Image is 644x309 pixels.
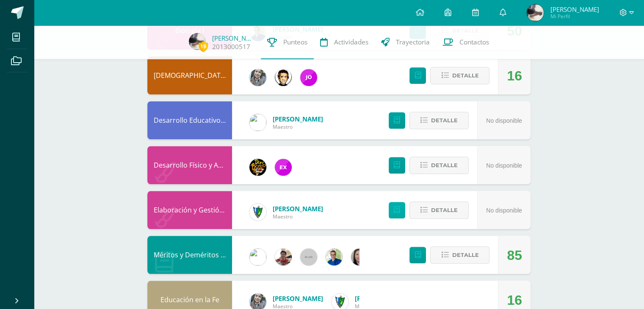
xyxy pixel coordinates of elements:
[212,34,254,42] a: [PERSON_NAME]
[273,123,323,130] span: Maestro
[275,69,292,86] img: 3c6982f7dfb72f48fca5b3f49e2de08c.png
[436,25,495,59] a: Contactos
[431,113,458,128] span: Detalle
[351,248,368,265] img: 8af0450cf43d44e38c4a1497329761f3.png
[486,117,522,124] span: No disponible
[212,42,250,51] a: 2013000517
[550,13,599,20] span: Mi Perfil
[273,115,323,123] span: [PERSON_NAME]
[431,202,458,218] span: Detalle
[409,157,469,174] button: Detalle
[249,159,266,176] img: 21dcd0747afb1b787494880446b9b401.png
[249,69,266,86] img: cba4c69ace659ae4cf02a5761d9a2473.png
[273,213,323,220] span: Maestro
[275,159,292,176] img: ce84f7dabd80ed5f5aa83b4480291ac6.png
[300,69,317,86] img: 6614adf7432e56e5c9e182f11abb21f1.png
[249,248,266,265] img: 6dfd641176813817be49ede9ad67d1c4.png
[527,4,544,21] img: 25787b822ce7b89b296a7c9654a71905.png
[147,56,232,94] div: Biblia
[147,191,232,229] div: Elaboración y Gestión de Proyectos
[334,38,368,47] span: Actividades
[326,248,343,265] img: 692ded2a22070436d299c26f70cfa591.png
[249,204,266,221] img: 9f174a157161b4ddbe12118a61fed988.png
[430,246,489,264] button: Detalle
[550,5,599,14] span: [PERSON_NAME]
[375,25,436,59] a: Trayectoria
[486,162,522,169] span: No disponible
[507,236,522,274] div: 85
[409,112,469,129] button: Detalle
[459,38,489,47] span: Contactos
[283,38,307,47] span: Punteos
[273,294,323,303] span: [PERSON_NAME]
[189,33,206,50] img: 25787b822ce7b89b296a7c9654a71905.png
[300,248,317,265] img: 60x60
[355,294,405,303] span: [PERSON_NAME]
[430,67,489,84] button: Detalle
[396,38,430,47] span: Trayectoria
[452,247,478,263] span: Detalle
[147,236,232,274] div: Méritos y Deméritos 4to. Bach. en CCLL. con Orientación en Diseño Gráfico "B"
[507,57,522,95] div: 16
[452,68,478,83] span: Detalle
[431,157,458,173] span: Detalle
[486,207,522,214] span: No disponible
[409,201,469,219] button: Detalle
[275,248,292,265] img: cb93aa548b99414539690fcffb7d5efd.png
[147,101,232,139] div: Desarrollo Educativo y Proyecto de Vida
[314,25,375,59] a: Actividades
[249,114,266,131] img: 6dfd641176813817be49ede9ad67d1c4.png
[261,25,314,59] a: Punteos
[147,146,232,184] div: Desarrollo Físico y Artístico (Extracurricular)
[199,41,208,52] span: 19
[273,204,323,213] span: [PERSON_NAME]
